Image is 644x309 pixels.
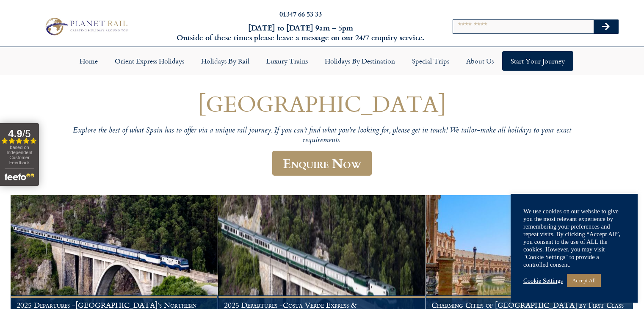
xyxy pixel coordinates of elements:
[68,91,576,116] h1: [GEOGRAPHIC_DATA]
[523,277,563,284] a: Cookie Settings
[68,126,576,146] p: Explore the best of what Spain has to offer via a unique rail journey. If you can’t find what you...
[42,16,130,37] img: Planet Rail Train Holidays Logo
[174,23,427,43] h6: [DATE] to [DATE] 9am – 5pm Outside of these times please leave a message on our 24/7 enquiry serv...
[279,9,322,19] a: 01347 66 53 33
[258,51,316,71] a: Luxury Trains
[193,51,258,71] a: Holidays by Rail
[404,51,458,71] a: Special Trips
[458,51,502,71] a: About Us
[106,51,193,71] a: Orient Express Holidays
[71,51,106,71] a: Home
[594,20,618,33] button: Search
[316,51,404,71] a: Holidays by Destination
[502,51,573,71] a: Start your Journey
[4,51,640,71] nav: Menu
[567,274,601,287] a: Accept All
[272,151,372,176] a: Enquire Now
[523,207,625,268] div: We use cookies on our website to give you the most relevant experience by remembering your prefer...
